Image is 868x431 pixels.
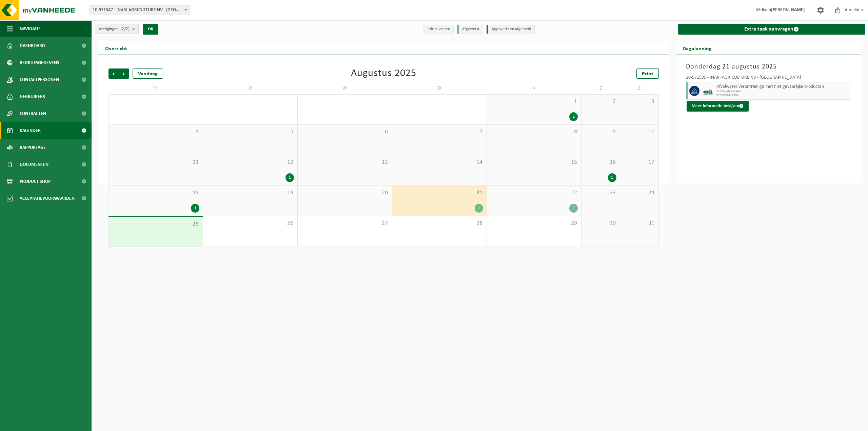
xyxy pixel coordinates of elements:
[112,128,199,136] span: 4
[301,220,389,227] span: 27
[20,54,59,71] span: Bedrijfsgegevens
[112,220,199,228] span: 25
[581,82,620,94] td: Z
[771,7,805,13] strong: [PERSON_NAME]
[301,159,389,166] span: 13
[457,25,483,34] li: Afgewerkt
[490,98,578,105] span: 1
[678,24,866,35] a: Extra taak aanvragen
[585,128,616,136] span: 9
[99,24,130,34] span: Vestigingen
[20,173,51,190] span: Product Shop
[133,68,163,79] div: Vandaag
[624,128,655,136] span: 10
[686,62,851,72] h3: Donderdag 21 augustus 2025
[203,82,298,94] td: D
[20,122,41,139] span: Kalender
[569,204,578,213] div: 1
[624,220,655,227] span: 31
[716,84,849,90] span: Afvalwater verontreinigd met niet gevaarlijke producten
[20,139,46,156] span: Rapportage
[624,98,655,105] span: 3
[3,416,113,431] iframe: chat widget
[298,82,392,94] td: W
[396,128,483,136] span: 7
[90,5,189,15] span: 10-971547 - INARI AGRICULTURE NV - DEINZE
[392,82,487,94] td: D
[569,112,578,121] div: 2
[620,82,659,94] td: Z
[206,220,294,227] span: 26
[143,24,158,35] button: OK
[487,25,535,34] li: Afgewerkt en afgemeld
[20,88,45,105] span: Gebruikers
[703,86,713,96] img: BL-LQ-LV
[490,189,578,197] span: 22
[20,37,45,54] span: Dashboard
[396,159,483,166] span: 14
[206,128,294,136] span: 5
[90,5,190,15] span: 10-971547 - INARI AGRICULTURE NV - DEINZE
[624,189,655,197] span: 24
[351,68,416,79] div: Augustus 2025
[716,90,849,94] span: CLEAN Afvalwater
[206,189,294,197] span: 19
[112,159,199,166] span: 11
[585,159,616,166] span: 16
[108,68,119,79] span: Vorige
[20,190,75,207] span: Acceptatievoorwaarden
[608,173,616,182] div: 1
[676,41,718,55] h2: Dagplanning
[585,98,616,105] span: 2
[396,220,483,227] span: 28
[206,159,294,166] span: 12
[20,156,48,173] span: Documenten
[301,128,389,136] span: 6
[716,94,849,98] span: T250002442508
[490,128,578,136] span: 8
[687,101,749,112] button: Meer informatie bekijken
[490,159,578,166] span: 15
[301,189,389,197] span: 20
[624,159,655,166] span: 17
[490,220,578,227] span: 29
[285,173,294,182] div: 1
[396,189,483,197] span: 21
[585,220,616,227] span: 30
[95,24,139,34] button: Vestigingen(2/2)
[686,75,851,82] div: 10-971599 - INARI AGRICULTURE NV - [GEOGRAPHIC_DATA]
[487,82,581,94] td: V
[112,189,199,197] span: 18
[423,25,454,34] li: Uit te voeren
[191,204,199,213] div: 1
[120,27,130,31] count: (2/2)
[98,41,134,55] h2: Overzicht
[642,71,653,77] span: Print
[585,189,616,197] span: 23
[20,105,46,122] span: Contracten
[119,68,129,79] span: Volgende
[20,71,59,88] span: Contactpersonen
[108,82,203,94] td: M
[636,68,659,79] a: Print
[20,20,41,37] span: Navigatie
[475,204,483,213] div: 1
